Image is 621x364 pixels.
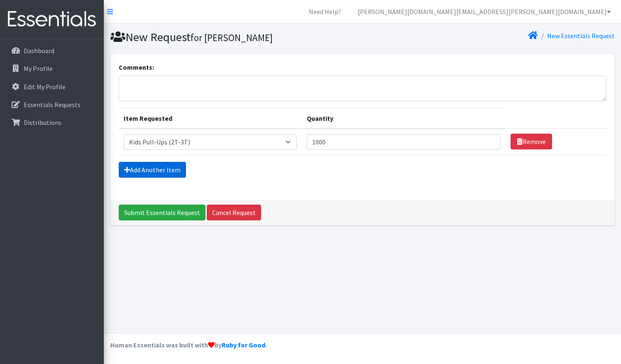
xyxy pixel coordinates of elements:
[24,64,53,73] p: My Profile
[302,3,348,20] a: Need Help?
[119,205,205,220] input: Submit Essentials Request
[3,60,100,77] a: My Profile
[3,78,100,95] a: Edit My Profile
[119,62,154,72] label: Comments:
[3,96,100,113] a: Essentials Requests
[547,32,615,40] a: New Essentials Request
[207,205,261,220] a: Cancel Request
[191,32,273,44] small: for [PERSON_NAME]
[110,341,267,349] strong: Human Essentials was built with by .
[351,3,618,20] a: [PERSON_NAME][DOMAIN_NAME][EMAIL_ADDRESS][PERSON_NAME][DOMAIN_NAME]
[302,108,506,129] th: Quantity
[3,5,100,33] img: HumanEssentials
[24,118,61,127] p: Distributions
[3,42,100,59] a: Dashboard
[24,46,54,55] p: Dashboard
[119,162,186,178] a: Add Another Item
[3,114,100,131] a: Distributions
[24,83,66,91] p: Edit My Profile
[119,108,302,129] th: Item Requested
[24,100,81,109] p: Essentials Requests
[110,30,359,44] h1: New Request
[511,134,552,149] a: Remove
[222,341,265,349] a: Ruby for Good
